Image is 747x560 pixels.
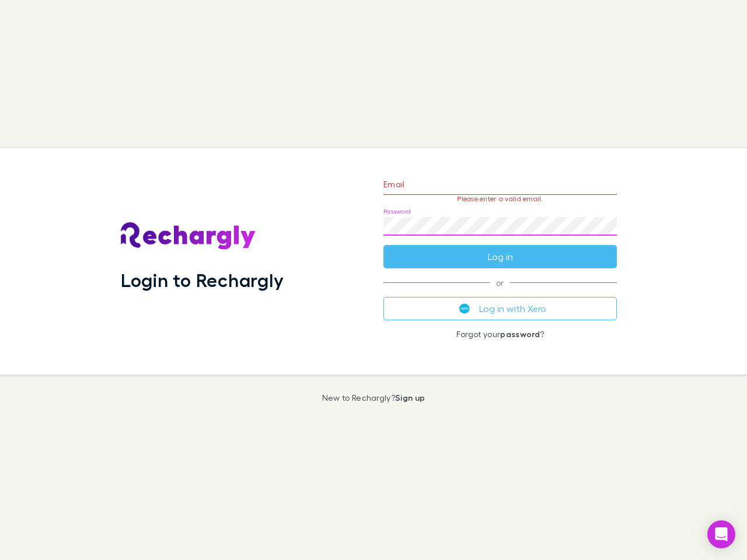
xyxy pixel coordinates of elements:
[383,207,411,216] label: Password
[121,222,256,250] img: Rechargly's Logo
[383,330,617,339] p: Forgot your ?
[500,329,540,339] a: password
[395,393,425,402] a: Sign up
[707,520,735,548] div: Open Intercom Messenger
[383,282,617,283] span: or
[322,393,425,402] p: New to Rechargly?
[383,297,617,320] button: Log in with Xero
[383,245,617,268] button: Log in
[121,269,284,291] h1: Login to Rechargly
[459,303,470,314] img: Xero's logo
[383,195,617,203] p: Please enter a valid email.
